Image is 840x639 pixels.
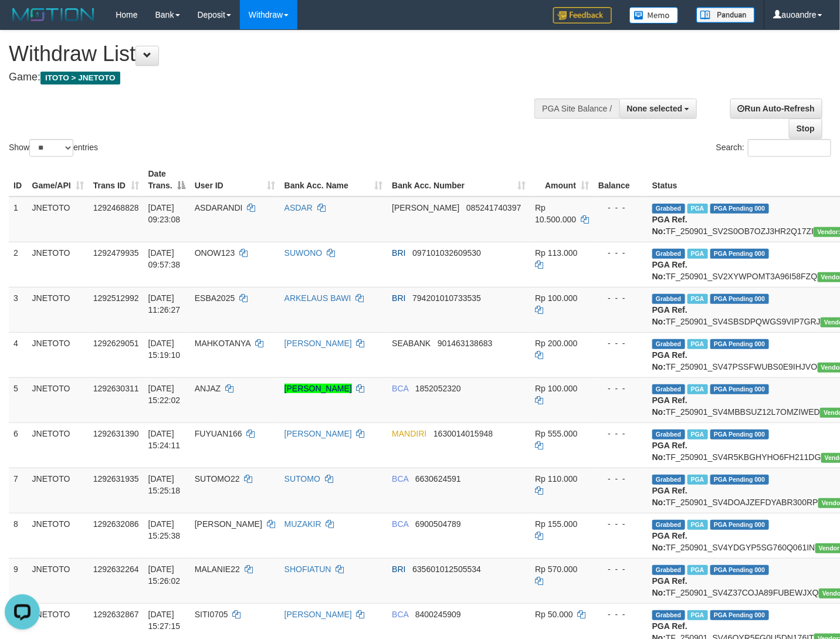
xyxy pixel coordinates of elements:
[148,610,181,631] span: [DATE] 15:27:15
[710,384,769,394] span: PGA Pending
[195,203,243,212] span: ASDARANDI
[415,610,461,619] span: Copy 8400245909 to clipboard
[748,139,831,157] input: Search:
[433,429,493,438] span: Copy 1630014015948 to clipboard
[687,475,708,485] span: Marked by auowiliam
[687,249,708,259] span: Marked by auofahmi
[29,139,73,157] select: Showentries
[28,287,89,332] td: JNETOTO
[144,163,190,197] th: Date Trans.: activate to sort column descending
[284,203,313,212] a: ASDAR
[687,430,708,439] span: Marked by auowiliam
[535,564,577,574] span: Rp 570.000
[28,468,89,513] td: JNETOTO
[652,384,685,394] span: Grabbed
[415,519,461,529] span: Copy 6900504789 to clipboard
[652,215,687,236] b: PGA Ref. No:
[9,6,98,23] img: MOTION_logo.png
[93,610,139,619] span: 1292632867
[535,610,573,619] span: Rp 50.000
[284,248,323,258] a: SUWONO
[284,474,320,484] a: SUTOMO
[629,7,679,23] img: Button%20Memo.svg
[9,513,28,558] td: 8
[284,610,352,619] a: [PERSON_NAME]
[28,422,89,468] td: JNETOTO
[9,242,28,287] td: 2
[284,339,352,348] a: [PERSON_NAME]
[710,249,769,259] span: PGA Pending
[598,292,643,304] div: - - -
[9,72,548,83] h4: Game:
[687,294,708,304] span: Marked by auofahmi
[696,7,755,23] img: panduan.png
[195,293,235,303] span: ESBA2025
[9,139,98,157] label: Show entries
[652,204,685,214] span: Grabbed
[652,294,685,304] span: Grabbed
[652,441,687,462] b: PGA Ref. No:
[730,99,822,119] a: Run Auto-Refresh
[652,520,685,530] span: Grabbed
[687,339,708,349] span: Marked by auowahyu
[148,429,181,450] span: [DATE] 15:24:11
[195,339,250,348] span: MAHKOTANYA
[652,475,685,485] span: Grabbed
[93,293,139,303] span: 1292512992
[710,430,769,439] span: PGA Pending
[652,305,687,326] b: PGA Ref. No:
[535,384,577,393] span: Rp 100.000
[652,260,687,281] b: PGA Ref. No:
[652,576,687,597] b: PGA Ref. No:
[710,610,769,620] span: PGA Pending
[598,563,643,575] div: - - -
[392,429,426,438] span: MANDIRI
[392,248,405,258] span: BRI
[9,422,28,468] td: 6
[652,486,687,507] b: PGA Ref. No:
[392,203,459,212] span: [PERSON_NAME]
[392,610,408,619] span: BCA
[619,99,697,119] button: None selected
[534,99,619,119] div: PGA Site Balance /
[93,384,139,393] span: 1292630311
[9,377,28,422] td: 5
[594,163,648,197] th: Balance
[412,248,481,258] span: Copy 097101032609530 to clipboard
[710,475,769,485] span: PGA Pending
[148,293,181,315] span: [DATE] 11:26:27
[652,610,685,620] span: Grabbed
[89,163,144,197] th: Trans ID: activate to sort column ascending
[530,163,594,197] th: Amount: activate to sort column ascending
[9,163,28,197] th: ID
[652,339,685,349] span: Grabbed
[148,384,181,405] span: [DATE] 15:22:02
[598,608,643,620] div: - - -
[687,610,708,620] span: Marked by auowiliam
[93,519,139,529] span: 1292632086
[28,332,89,377] td: JNETOTO
[535,248,577,258] span: Rp 113.000
[598,428,643,439] div: - - -
[9,197,28,242] td: 1
[9,468,28,513] td: 7
[284,564,331,574] a: SHOFIATUN
[392,384,408,393] span: BCA
[9,287,28,332] td: 3
[195,564,240,574] span: MALANIE22
[190,163,280,197] th: User ID: activate to sort column ascending
[28,242,89,287] td: JNETOTO
[412,293,481,303] span: Copy 794201010733535 to clipboard
[195,610,228,619] span: SITI0705
[284,519,321,529] a: MUZAKIR
[535,339,577,348] span: Rp 200.000
[598,337,643,349] div: - - -
[652,395,687,417] b: PGA Ref. No:
[392,564,405,574] span: BRI
[148,203,181,224] span: [DATE] 09:23:08
[28,377,89,422] td: JNETOTO
[652,249,685,259] span: Grabbed
[284,429,352,438] a: [PERSON_NAME]
[387,163,530,197] th: Bank Acc. Number: activate to sort column ascending
[392,293,405,303] span: BRI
